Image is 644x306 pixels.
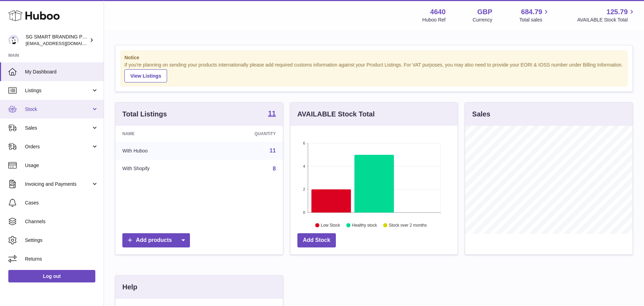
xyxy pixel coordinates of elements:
span: Stock [25,106,91,113]
th: Name [115,126,206,142]
a: 11 [270,148,276,154]
a: Log out [8,270,95,282]
strong: 11 [268,110,276,117]
span: My Dashboard [25,69,98,75]
text: 6 [303,141,305,145]
span: Sales [25,125,91,131]
span: Channels [25,218,98,225]
a: Add Stock [297,233,336,247]
h3: AVAILABLE Stock Total [297,110,375,119]
span: Listings [25,87,91,94]
th: Quantity [206,126,282,142]
a: View Listings [124,69,167,82]
span: 684.79 [521,7,542,17]
span: [EMAIL_ADDRESS][DOMAIN_NAME] [26,41,102,46]
img: uktopsmileshipping@gmail.com [8,35,19,45]
a: 684.79 Total sales [519,7,550,23]
h3: Total Listings [122,110,167,119]
td: With Shopify [115,160,206,178]
text: 0 [303,210,305,215]
span: AVAILABLE Stock Total [577,17,636,23]
text: Low Stock [321,223,340,228]
h3: Help [122,282,137,292]
a: Add products [122,233,190,247]
td: With Huboo [115,142,206,160]
strong: 4640 [430,7,446,17]
span: Orders [25,143,91,150]
a: 8 [273,166,276,172]
h3: Sales [472,110,490,119]
span: Usage [25,162,98,169]
text: Healthy stock [352,223,377,228]
strong: GBP [477,7,492,17]
span: Cases [25,200,98,206]
span: Settings [25,237,98,244]
strong: Notice [124,54,624,61]
span: Invoicing and Payments [25,181,91,187]
a: 11 [268,110,276,118]
span: Total sales [519,17,550,23]
text: 2 [303,187,305,191]
text: 4 [303,164,305,168]
span: 125.79 [607,7,628,17]
text: Stock over 2 months [389,223,427,228]
div: SG SMART BRANDING PTE. LTD. [26,34,88,47]
div: If you're planning on sending your products internationally please add required customs informati... [124,62,624,82]
div: Currency [473,17,493,23]
div: Huboo Ref [423,17,446,23]
span: Returns [25,256,98,262]
a: 125.79 AVAILABLE Stock Total [577,7,636,23]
